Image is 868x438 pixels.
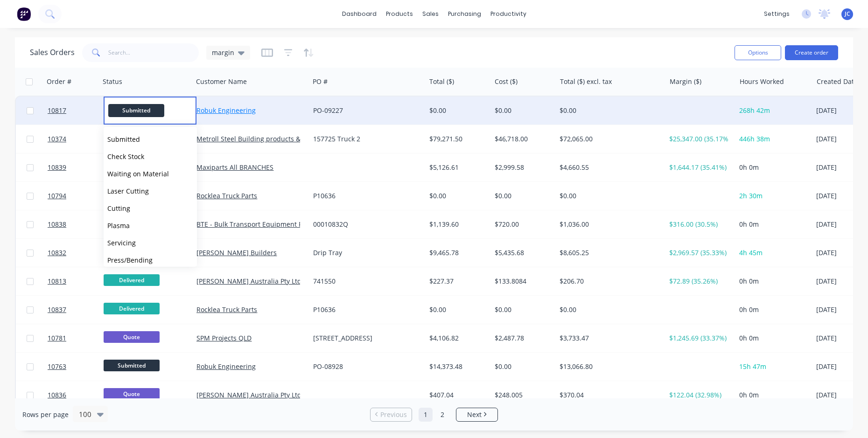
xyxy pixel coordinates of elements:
div: $4,106.82 [429,334,484,343]
div: $0.00 [429,191,484,201]
span: JC [845,10,850,18]
div: $407.04 [429,390,484,400]
a: Page 1 is your current page [419,408,433,422]
div: Created Date [817,77,858,86]
a: Previous page [371,410,412,419]
div: $1,245.69 (33.37%) [669,334,728,343]
a: Metroll Steel Building products & Solutions [196,134,331,143]
img: Factory [17,7,31,21]
div: Total ($) excl. tax [560,77,612,86]
span: 446h 38m [739,134,770,143]
div: $248.005 [495,390,549,400]
a: BTE - Bulk Transport Equipment Pty Ltd [196,220,320,229]
div: PO-09227 [313,106,417,115]
div: $9,465.78 [429,248,484,257]
span: 0h 0m [739,390,759,399]
div: $1,036.00 [560,220,657,229]
button: Waiting on Material [104,165,197,182]
a: 10836 [48,381,104,409]
div: PO # [313,77,328,86]
div: $72,065.00 [560,134,657,144]
div: $227.37 [429,277,484,286]
h1: Sales Orders [30,48,75,57]
button: Check Stock [104,148,197,165]
span: 0h 0m [739,277,759,285]
span: Quote [104,388,160,400]
span: 4h 45m [739,248,763,257]
span: Delivered [104,274,160,286]
span: Laser Cutting [107,187,149,195]
a: 10832 [48,239,104,267]
div: $1,644.17 (35.41%) [669,163,728,172]
div: [STREET_ADDRESS] [313,334,417,343]
button: Servicing [104,234,197,251]
div: $2,487.78 [495,334,549,343]
div: Status [103,77,122,86]
a: 10837 [48,296,104,324]
div: purchasing [443,7,486,21]
a: 10781 [48,324,104,352]
span: 10813 [48,277,66,286]
a: Rocklea Truck Parts [196,191,257,200]
span: Cutting [107,204,130,213]
div: Drip Tray [313,248,417,257]
a: 10839 [48,153,104,181]
span: margin [212,48,234,57]
a: Robuk Engineering [196,362,256,371]
span: 10763 [48,362,66,371]
span: Submitted [108,104,164,117]
div: Cost ($) [495,77,518,86]
a: Robuk Engineering [196,106,256,115]
div: $0.00 [560,305,657,314]
span: 10838 [48,220,66,229]
div: P10636 [313,305,417,314]
div: $0.00 [495,362,549,371]
span: 10839 [48,163,66,172]
div: Customer Name [196,77,247,86]
span: 10836 [48,390,66,400]
span: 10832 [48,248,66,257]
div: $13,066.80 [560,362,657,371]
div: $0.00 [429,106,484,115]
button: Cutting [104,200,197,217]
div: $3,733.47 [560,334,657,343]
span: Plasma [107,221,130,230]
span: 0h 0m [739,305,759,314]
span: 10374 [48,134,66,144]
div: 741550 [313,277,417,286]
div: $14,373.48 [429,362,484,371]
span: Delivered [104,303,160,314]
div: $72.89 (35.26%) [669,277,728,286]
span: Waiting on Material [107,169,169,178]
ul: Pagination [366,408,502,422]
span: Previous [380,410,407,419]
span: 10837 [48,305,66,314]
div: Margin ($) [670,77,701,86]
a: Rocklea Truck Parts [196,305,257,314]
div: PO-08928 [313,362,417,371]
span: 10781 [48,334,66,343]
div: $4,660.55 [560,163,657,172]
a: 10817 [48,97,104,125]
div: 157725 Truck 2 [313,134,417,144]
span: 15h 47m [739,362,766,371]
a: Page 2 [435,408,449,422]
div: $370.04 [560,390,657,400]
span: Submitted [104,360,160,371]
a: [PERSON_NAME] Australia Pty Ltd [196,390,301,399]
input: Search... [108,43,199,62]
div: $0.00 [495,106,549,115]
a: [PERSON_NAME] Builders [196,248,277,257]
div: $122.04 (32.98%) [669,390,728,400]
a: Maxiparts All BRANCHES [196,163,273,172]
span: Press/Bending [107,256,153,264]
div: products [381,7,418,21]
button: Press/Bending [104,251,197,269]
span: Submitted [107,135,140,144]
span: 0h 0m [739,163,759,172]
span: 0h 0m [739,334,759,342]
span: Rows per page [22,410,69,419]
span: Next [467,410,482,419]
a: 10794 [48,182,104,210]
div: $5,126.61 [429,163,484,172]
